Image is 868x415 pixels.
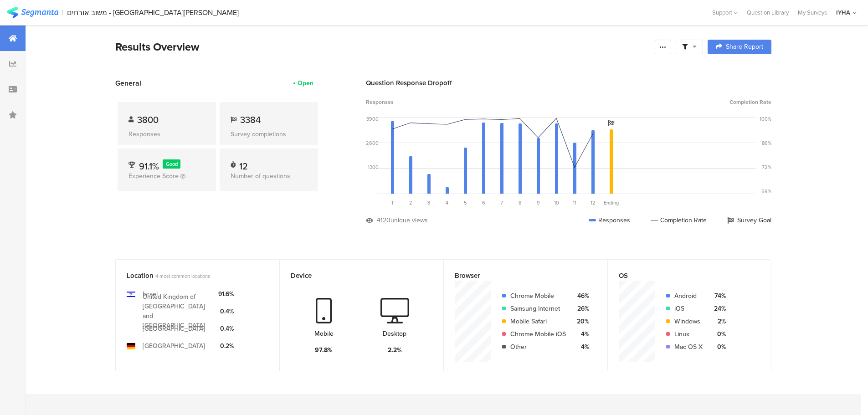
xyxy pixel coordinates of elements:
div: Android [674,291,703,301]
span: 3384 [240,113,261,127]
span: 5 [464,199,467,206]
div: Open [298,78,313,88]
div: Ending [602,199,620,206]
div: 2.2% [388,345,402,355]
span: General [115,78,141,88]
div: Mobile Safari [510,317,566,326]
div: Linux [674,329,703,339]
span: 7 [500,199,503,206]
span: 3 [427,199,430,206]
span: Completion Rate [729,98,771,106]
div: 0.4% [218,324,234,333]
div: 0% [710,342,726,352]
span: Good [166,160,178,168]
span: 9 [537,199,540,206]
div: Desktop [383,329,406,338]
div: Chrome Mobile [510,291,566,301]
div: 72% [762,164,771,171]
a: Question Library [742,8,793,17]
a: My Surveys [793,8,832,17]
div: 97.8% [315,345,333,355]
div: 2% [710,317,726,326]
div: Survey completions [231,129,307,139]
div: 74% [710,291,726,301]
div: 4% [573,329,589,339]
div: iOS [674,304,703,313]
div: [GEOGRAPHIC_DATA] [143,341,205,351]
div: Device [291,271,417,281]
div: 100% [760,115,771,123]
div: 24% [710,304,726,313]
div: 59% [761,188,771,195]
div: משוב אורחים - [GEOGRAPHIC_DATA][PERSON_NAME] [67,8,239,17]
span: 4 [446,199,448,206]
div: 4120 [377,215,390,225]
div: 2600 [366,139,379,147]
div: | [62,7,63,18]
div: OS [619,271,745,281]
div: Mobile [314,329,334,338]
div: Responses [589,215,630,225]
div: 0% [710,329,726,339]
div: Chrome Mobile iOS [510,329,566,339]
span: 6 [482,199,485,206]
img: segmanta logo [7,7,58,18]
div: United Kingdom of [GEOGRAPHIC_DATA] and [GEOGRAPHIC_DATA] [143,292,211,330]
span: 12 [591,199,596,206]
div: Responses [128,129,205,139]
div: 20% [573,317,589,326]
div: Other [510,342,566,352]
span: 10 [554,199,559,206]
span: 91.1% [139,159,159,173]
div: 46% [573,291,589,301]
div: Survey Goal [727,215,771,225]
span: 11 [573,199,576,206]
span: Share Report [726,44,763,50]
div: 91.6% [218,289,234,299]
div: Samsung Internet [510,304,566,313]
span: Number of questions [231,171,290,181]
div: 3900 [366,115,379,123]
div: 86% [762,139,771,147]
div: IYHA [836,8,850,17]
span: 1 [391,199,393,206]
div: Browser [455,271,581,281]
i: Survey Goal [608,120,614,126]
div: Location [127,271,253,281]
span: 8 [519,199,521,206]
div: [GEOGRAPHIC_DATA] [143,324,205,333]
div: Results Overview [115,39,650,55]
span: Experience Score [128,171,179,181]
div: Question Response Dropoff [366,78,771,88]
div: Windows [674,317,703,326]
div: 26% [573,304,589,313]
div: Support [712,5,738,20]
span: 3800 [137,113,159,127]
div: 0.4% [218,307,234,316]
div: Israel [143,289,158,299]
div: Mac OS X [674,342,703,352]
div: unique views [390,215,428,225]
div: 12 [239,159,248,169]
div: 4% [573,342,589,352]
div: 0.2% [218,341,234,351]
div: 1300 [368,164,379,171]
span: 2 [409,199,412,206]
span: 4 most common locations [155,272,210,280]
div: Completion Rate [651,215,707,225]
span: Responses [366,98,394,106]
